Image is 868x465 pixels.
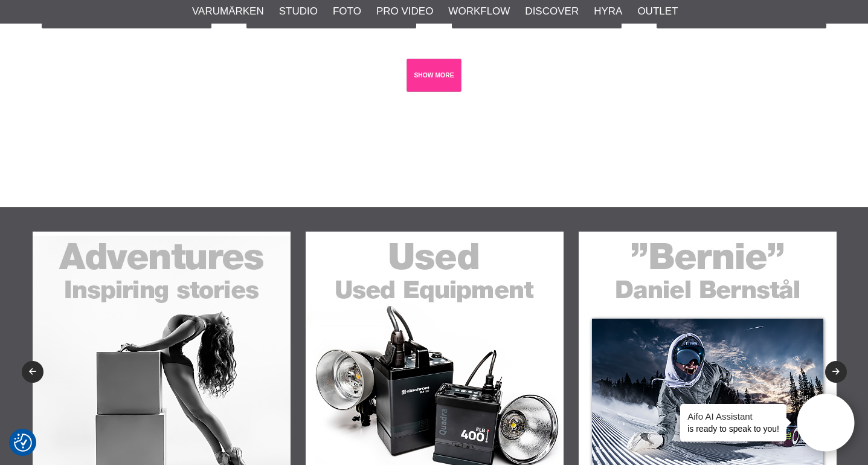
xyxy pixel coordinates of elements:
[14,434,32,452] img: Revisit consent button
[687,410,779,423] h4: Aifo AI Assistant
[279,4,318,19] a: Studio
[637,4,678,19] a: Outlet
[14,432,32,454] button: Samtyckesinställningar
[22,361,43,383] button: Previous
[448,4,510,19] a: Workflow
[594,4,622,19] a: Hyra
[376,4,433,19] a: Pro Video
[192,4,264,19] a: Varumärken
[333,4,361,19] a: Foto
[825,361,847,383] button: Next
[525,4,579,19] a: Discover
[680,404,786,441] div: is ready to speak to you!
[407,59,461,92] a: SHOW MORE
